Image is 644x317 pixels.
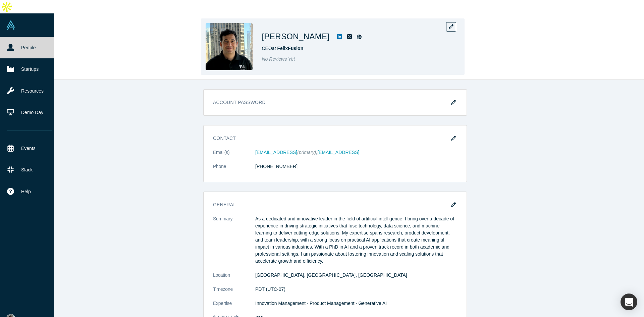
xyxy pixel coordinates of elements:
span: (primary) [297,150,316,155]
span: Help [21,188,31,195]
h3: Contact [213,135,448,142]
img: Ashkan Yousefi's Profile Image [206,23,253,70]
dd: , [255,149,457,156]
dt: Location [213,272,255,286]
dt: Summary [213,215,255,272]
a: [EMAIL_ADDRESS] [317,150,359,155]
a: [EMAIL_ADDRESS] [255,150,297,155]
span: Innovation Management · Product Management · Generative AI [255,301,387,306]
img: Alchemist Vault Logo [6,20,15,30]
dt: Expertise [213,300,255,314]
p: As a dedicated and innovative leader in the field of artificial intelligence, I bring over a deca... [255,215,457,265]
h3: Account Password [213,99,457,111]
a: [PHONE_NUMBER] [255,164,298,169]
dt: Phone [213,163,255,177]
span: CEO at [262,46,304,51]
dd: [GEOGRAPHIC_DATA], [GEOGRAPHIC_DATA], [GEOGRAPHIC_DATA] [255,272,457,279]
h3: General [213,201,448,208]
span: No Reviews Yet [262,56,295,62]
dd: PDT (UTC-07) [255,286,457,293]
dt: Email(s) [213,149,255,163]
h1: [PERSON_NAME] [262,31,330,43]
dt: Timezone [213,286,255,300]
a: FelixFusion [277,46,303,51]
